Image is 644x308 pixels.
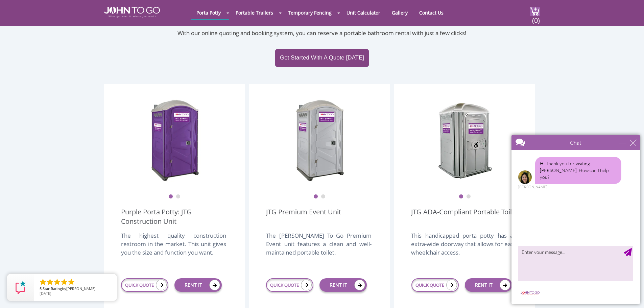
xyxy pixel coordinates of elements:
span: [DATE] [40,291,51,296]
a: Purple Porta Potty: JTG Construction Unit [121,207,228,226]
span: by [40,287,112,291]
a: Portable Trailers [231,6,278,19]
button: 2 of 2 [176,194,181,199]
li:  [53,278,61,286]
a: RENT IT [319,278,367,292]
span: 5 [40,286,42,291]
a: Unit Calculator [341,6,385,19]
a: Temporary Fencing [283,6,337,19]
span: (0) [532,10,540,25]
a: RENT IT [174,278,222,292]
button: 2 of 2 [321,194,326,199]
button: 1 of 2 [168,194,173,199]
img: cart a [530,7,540,16]
div: The [PERSON_NAME] To Go Premium Event unit features a clean and well-maintained portable toilet. [266,231,371,264]
li:  [67,278,75,286]
span: [PERSON_NAME] [66,286,96,291]
li:  [39,278,47,286]
button: 1 of 2 [459,194,463,199]
img: ADA Handicapped Accessible Unit [438,98,492,182]
a: JTG ADA-Compliant Portable Toilet [411,207,518,226]
a: Contact Us [414,6,449,19]
a: Get Started With A Quote [DATE] [275,49,369,67]
a: Gallery [387,6,413,19]
a: QUICK QUOTE [411,278,459,292]
div: The highest quality construction restroom in the market. This unit gives you the size and functio... [121,231,226,264]
p: With our online quoting and booking system, you can reserve a portable bathroom rental with just ... [104,29,540,37]
span: Star Rating [43,286,62,291]
img: Review Rating [14,281,27,294]
a: JTG Premium Event Unit [266,207,341,226]
a: RENT IT [465,278,512,292]
button: 2 of 2 [466,194,471,199]
a: QUICK QUOTE [121,278,168,292]
a: Porta Potty [191,6,226,19]
button: 1 of 2 [313,194,318,199]
img: JOHN to go [104,7,160,18]
a: QUICK QUOTE [266,278,313,292]
li:  [46,278,54,286]
iframe: Live Chat Box [507,131,644,308]
div: This handicapped porta potty has an extra-wide doorway that allows for easy wheelchair access. [411,231,516,264]
li:  [60,278,68,286]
